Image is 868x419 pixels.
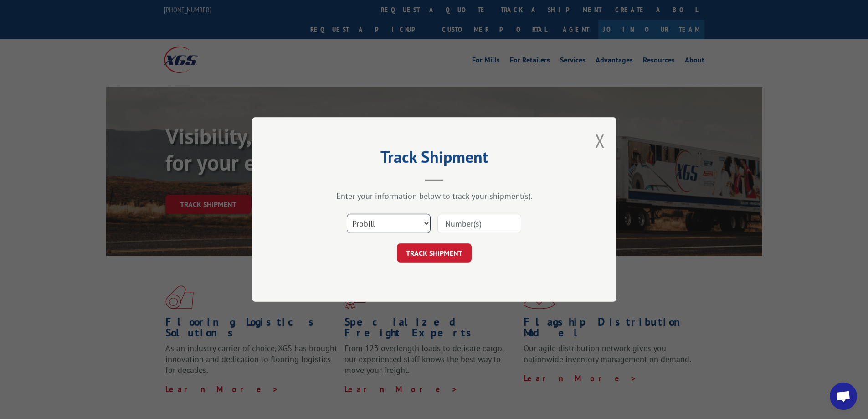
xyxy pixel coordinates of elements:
[830,383,857,410] div: Open chat
[595,129,605,153] button: Close modal
[397,243,472,263] button: TRACK SHIPMENT
[298,150,571,168] h2: Track Shipment
[437,214,521,233] input: Number(s)
[298,191,571,201] div: Enter your information below to track your shipment(s).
